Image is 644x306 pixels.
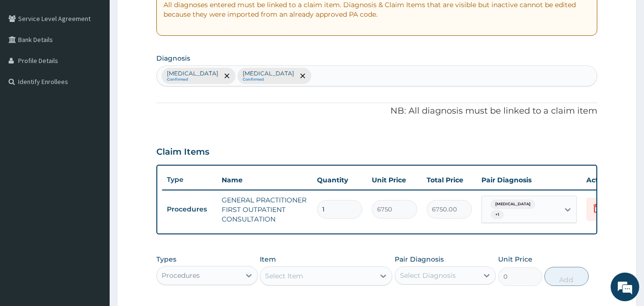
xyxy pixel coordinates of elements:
[243,77,294,82] small: Confirmed
[217,170,312,190] th: Name
[491,200,535,209] span: [MEDICAL_DATA]
[582,170,629,190] th: Actions
[544,267,589,286] button: Add
[260,254,276,264] label: Item
[55,92,132,189] span: We're online!
[156,255,176,264] label: Types
[367,170,422,190] th: Unit Price
[422,170,477,190] th: Total Price
[498,254,532,264] label: Unit Price
[491,210,504,220] span: + 1
[156,53,190,63] label: Diagnosis
[5,204,182,238] textarea: Type your message and hit 'Enter'
[298,72,307,80] span: remove selection option
[217,190,312,229] td: GENERAL PRACTITIONER FIRST OUTPATIENT CONSULTATION
[265,271,303,281] div: Select Item
[312,170,367,190] th: Quantity
[477,170,582,190] th: Pair Diagnosis
[156,5,179,28] div: Minimize live chat window
[156,105,598,117] p: NB: All diagnosis must be linked to a claim item
[50,53,160,66] div: Chat with us now
[18,48,39,72] img: d_794563401_company_1708531726252_794563401
[156,147,209,158] h3: Claim Items
[167,70,218,77] p: [MEDICAL_DATA]
[167,77,218,82] small: Confirmed
[243,70,294,77] p: [MEDICAL_DATA]
[162,200,217,218] td: Procedures
[395,254,444,264] label: Pair Diagnosis
[162,171,217,189] th: Type
[223,72,231,80] span: remove selection option
[162,271,200,280] div: Procedures
[400,271,456,280] div: Select Diagnosis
